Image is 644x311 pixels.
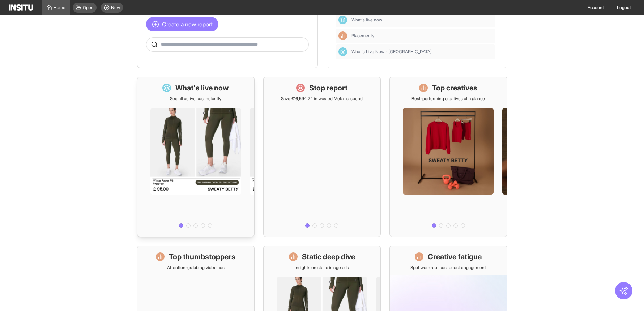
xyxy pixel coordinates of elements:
p: Insights on static image ads [295,265,349,270]
p: Attention-grabbing video ads [167,265,225,270]
p: Save £16,594.24 in wasted Meta ad spend [281,96,363,102]
a: What's live nowSee all active ads instantly [137,77,255,237]
span: Create a new report [162,20,213,29]
h1: Stop report [309,83,347,93]
p: See all active ads instantly [170,96,221,102]
h1: What's live now [175,83,229,93]
img: Logo [9,4,33,11]
span: Placements [351,33,492,39]
div: Dashboard [338,16,347,24]
button: Create a new report [146,17,218,31]
div: Dashboard [338,47,347,56]
div: Insights [338,31,347,40]
span: What's live now [351,17,382,23]
p: Best-performing creatives at a glance [411,96,485,102]
span: Home [54,5,65,10]
a: Top creativesBest-performing creatives at a glance [389,77,507,237]
span: What's live now [351,17,492,23]
h1: Static deep dive [302,252,355,262]
span: New [111,5,120,10]
h1: Top creatives [432,83,477,93]
h1: Top thumbstoppers [169,252,235,262]
span: Placements [351,33,374,39]
span: Open [83,5,94,10]
span: What's Live Now - [GEOGRAPHIC_DATA] [351,49,432,55]
span: What's Live Now - UK [351,49,492,55]
a: Stop reportSave £16,594.24 in wasted Meta ad spend [263,77,381,237]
